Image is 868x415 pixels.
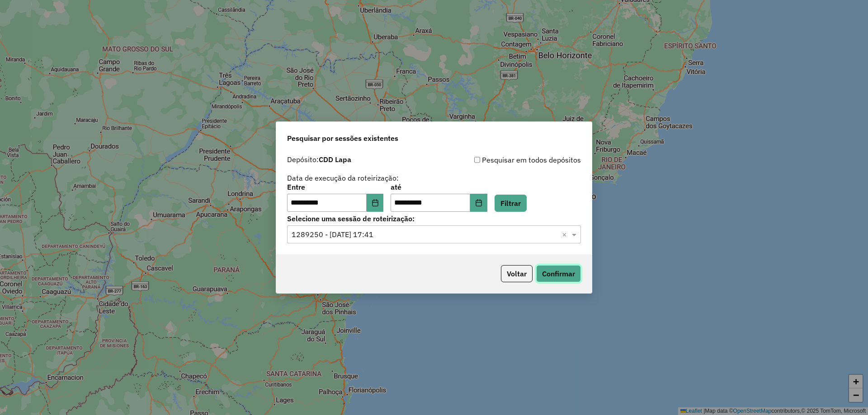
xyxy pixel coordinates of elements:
strong: CDD Lapa [319,155,351,164]
label: Entre [287,182,383,192]
button: Confirmar [536,265,581,282]
span: Clear all [562,229,570,240]
label: Selecione uma sessão de roteirização: [287,213,581,224]
span: Pesquisar por sessões existentes [287,133,398,144]
button: Filtrar [495,195,527,212]
button: Choose Date [470,194,487,212]
div: Pesquisar em todos depósitos [434,154,581,165]
button: Voltar [501,265,533,282]
label: Depósito: [287,154,351,165]
button: Choose Date [367,194,384,212]
label: Data de execução da roteirização: [287,173,399,183]
label: até [391,182,487,192]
